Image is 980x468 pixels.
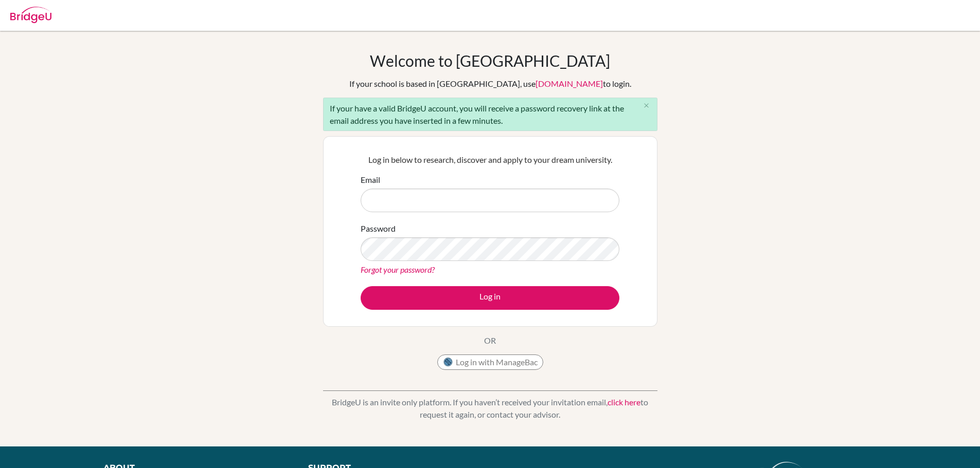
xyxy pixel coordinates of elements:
a: click here [608,397,640,407]
label: Password [361,222,396,235]
div: If your school is based in [GEOGRAPHIC_DATA], use to login. [349,78,631,90]
a: [DOMAIN_NAME] [536,79,603,88]
div: If your have a valid BridgeU account, you will receive a password recovery link at the email addr... [323,98,657,131]
h1: Welcome to [GEOGRAPHIC_DATA] [370,51,610,70]
label: Email [361,174,380,186]
i: close [643,102,650,109]
img: Bridge-U [10,7,51,23]
p: OR [484,334,496,347]
p: Log in below to research, discover and apply to your dream university. [361,154,619,166]
p: BridgeU is an invite only platform. If you haven’t received your invitation email, to request it ... [323,396,657,421]
button: Log in [361,286,619,310]
a: Forgot your password? [361,265,435,274]
button: Close [636,98,657,114]
button: Log in with ManageBac [437,354,543,370]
